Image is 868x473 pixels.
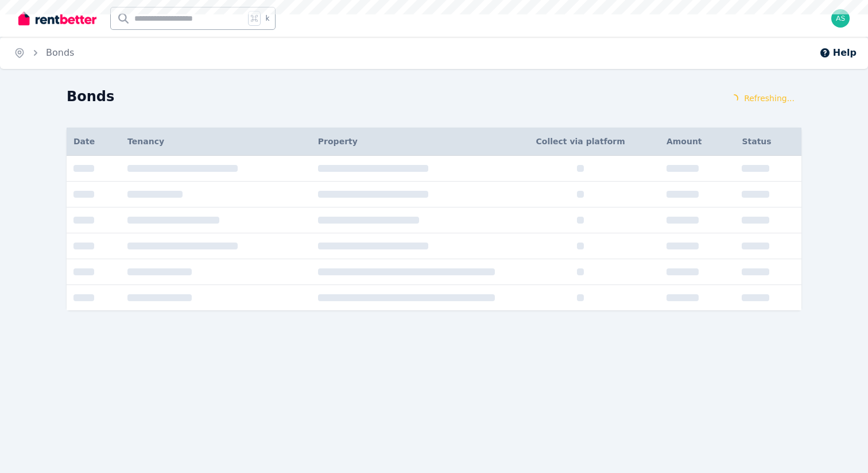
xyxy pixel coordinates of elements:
[660,128,735,156] th: Amount
[744,93,795,104] span: Refreshing...
[502,128,660,156] th: Collect via platform
[265,14,269,23] span: k
[46,46,74,60] span: Bonds
[819,46,857,60] button: Help
[67,87,114,106] h1: Bonds
[831,9,850,28] img: Abraham Samuel
[121,128,311,156] th: Tenancy
[18,10,96,27] img: RentBetter
[735,128,801,156] th: Status
[311,128,502,156] th: Property
[73,136,95,147] span: Date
